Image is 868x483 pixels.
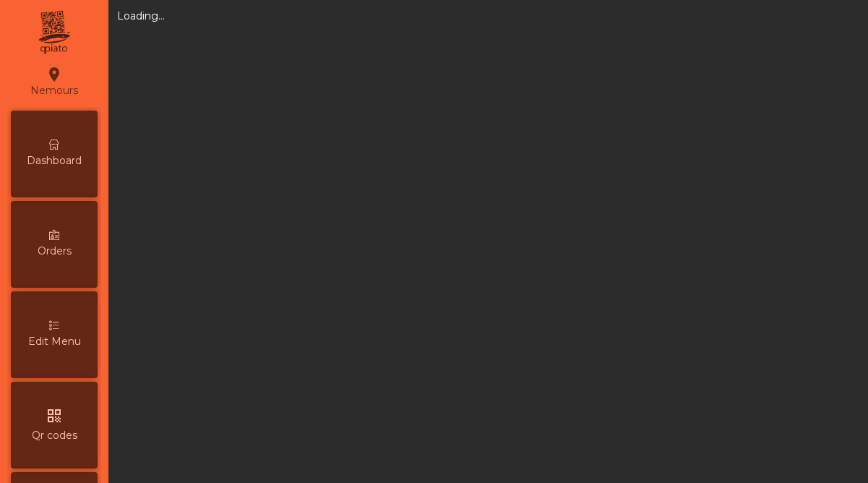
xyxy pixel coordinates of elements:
[46,66,63,83] i: location_on
[28,334,81,349] span: Edit Menu
[38,244,72,259] span: Orders
[117,9,165,22] app-statistics: Loading...
[30,64,78,100] div: Nemours
[32,428,77,443] span: Qr codes
[27,153,82,168] span: Dashboard
[36,7,72,58] img: qpiato
[46,407,63,424] i: qr_code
